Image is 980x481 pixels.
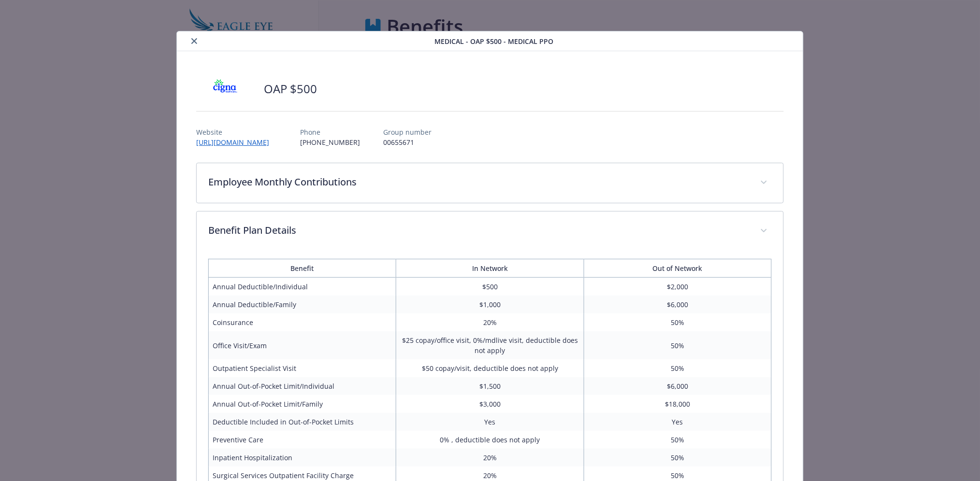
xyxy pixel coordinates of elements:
td: Deductible Included in Out-of-Pocket Limits [209,413,396,431]
td: Annual Deductible/Family [209,296,396,313]
td: $6,000 [584,296,771,313]
p: Benefit Plan Details [208,223,749,238]
td: 50% [584,449,771,467]
div: Benefit Plan Details [197,212,783,251]
td: Preventive Care [209,431,396,449]
h2: OAP $500 [264,81,317,97]
img: CIGNA [196,74,254,103]
th: Benefit [209,259,396,278]
td: 50% [584,431,771,449]
td: Inpatient Hospitalization [209,449,396,467]
td: 0% , deductible does not apply [396,431,584,449]
td: Office Visit/Exam [209,331,396,359]
td: $500 [396,278,584,296]
p: Group number [383,127,432,137]
th: In Network [396,259,584,278]
th: Out of Network [584,259,771,278]
td: Outpatient Specialist Visit [209,359,396,377]
td: 20% [396,449,584,467]
td: $1,000 [396,296,584,313]
td: 50% [584,359,771,377]
p: Employee Monthly Contributions [208,175,749,189]
p: [PHONE_NUMBER] [300,137,360,147]
td: $2,000 [584,278,771,296]
td: Coinsurance [209,313,396,331]
button: close [188,35,200,47]
td: Annual Out-of-Pocket Limit/Family [209,395,396,413]
p: Website [196,127,277,137]
td: $6,000 [584,377,771,395]
td: 20% [396,313,584,331]
td: 50% [584,331,771,359]
p: Phone [300,127,360,137]
td: 50% [584,313,771,331]
td: $1,500 [396,377,584,395]
div: Employee Monthly Contributions [197,163,783,203]
td: Annual Deductible/Individual [209,278,396,296]
td: $50 copay/visit, deductible does not apply [396,359,584,377]
td: Yes [584,413,771,431]
p: 00655671 [383,137,432,147]
a: [URL][DOMAIN_NAME] [196,138,277,147]
td: Annual Out-of-Pocket Limit/Individual [209,377,396,395]
td: $3,000 [396,395,584,413]
td: Yes [396,413,584,431]
td: $25 copay/office visit, 0%/mdlive visit, deductible does not apply [396,331,584,359]
td: $18,000 [584,395,771,413]
span: Medical - OAP $500 - Medical PPO [434,36,553,46]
